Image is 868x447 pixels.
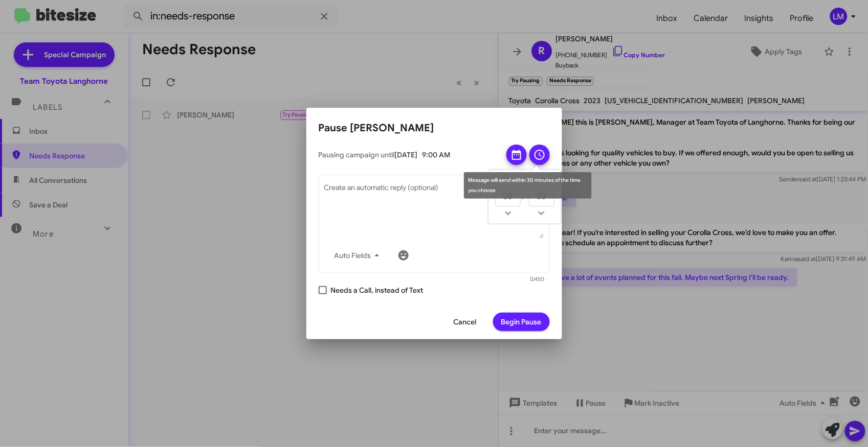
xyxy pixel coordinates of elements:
span: Begin Pause [501,313,542,331]
button: Begin Pause [493,313,550,331]
h2: Pause [PERSON_NAME] [319,120,550,136]
div: Message will send within 30 minutes of the time you choose [464,172,592,199]
span: Cancel [454,313,477,331]
button: Cancel [446,313,485,331]
span: [DATE] [395,150,418,159]
span: Needs a Call, instead of Text [331,284,424,296]
span: Pausing campaign until [319,150,498,160]
span: 9:00 AM [422,150,451,159]
button: Auto Fields [326,246,391,265]
mat-hint: 0/450 [530,276,544,283]
span: Auto Fields [334,246,383,265]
